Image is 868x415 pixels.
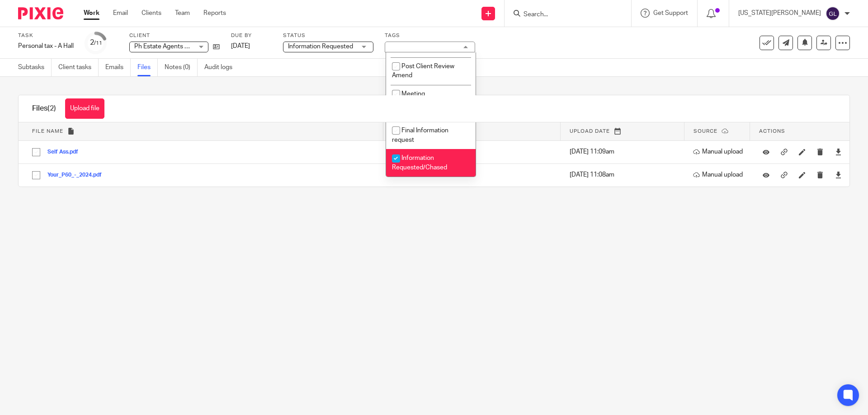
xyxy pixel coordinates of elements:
span: Get Support [653,10,688,16]
span: (2) [47,105,56,112]
a: Work [84,9,99,18]
span: Post Client Review Amend [392,63,454,79]
label: Client [129,32,220,39]
span: File name [32,129,63,134]
div: 2 [90,37,102,48]
a: Download [835,170,842,179]
p: Manual upload [693,147,745,156]
span: Final Information request [392,127,448,143]
p: [DATE] 11:08am [570,170,679,179]
a: Subtasks [18,59,52,76]
label: Tags [385,32,475,39]
button: Your_P60_-_2024.pdf [47,172,108,178]
input: Search [523,11,604,19]
span: Source [693,129,717,134]
input: Select [28,167,45,184]
span: Meeting [401,91,425,97]
a: Audit logs [204,59,239,76]
span: Information Requested/Chased [392,155,447,171]
label: Status [283,32,373,39]
img: svg%3E [826,6,840,21]
div: Personal tax - A Hall [18,42,74,51]
a: Team [175,9,190,18]
a: Download [835,147,842,156]
small: /11 [94,41,102,46]
span: Ph Estate Agents Limited [134,43,206,50]
a: Client tasks [58,59,99,76]
a: Reports [203,9,226,18]
span: Actions [759,129,785,134]
span: [DATE] [231,43,250,49]
label: Due by [231,32,272,39]
a: Emails [105,59,131,76]
p: [US_STATE][PERSON_NAME] [738,9,821,18]
span: Information Requested [288,43,353,50]
label: Task [18,32,74,39]
a: Clients [142,9,161,18]
a: Notes (0) [165,59,198,76]
a: Files [137,59,158,76]
span: Upload date [570,129,610,134]
p: Manual upload [693,170,745,179]
p: [DATE] 11:09am [570,147,679,156]
h1: Files [32,104,56,113]
button: Upload file [65,98,104,119]
img: Pixie [18,7,63,19]
input: Select [28,144,45,161]
a: Email [113,9,128,18]
button: Self Ass.pdf [47,149,85,155]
